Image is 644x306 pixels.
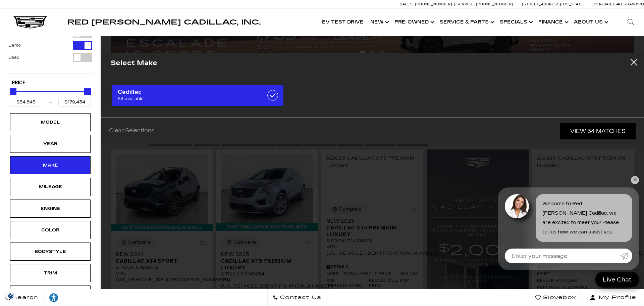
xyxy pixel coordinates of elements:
div: Engine [34,205,67,212]
label: Used [8,54,19,61]
a: New [367,9,391,36]
img: Opt-Out Icon [3,292,19,299]
span: [PHONE_NUMBER] [476,2,514,6]
a: View 54 Matches [560,123,636,139]
a: Finance [535,9,571,36]
span: Search [10,293,38,302]
div: Year [34,140,67,147]
a: Contact Us [267,289,327,306]
div: Welcome to Red [PERSON_NAME] Cadillac, we are excited to meet you! Please tell us how we can assi... [536,194,632,242]
a: EV Test Drive [319,9,367,36]
div: Filter by Vehicle Type [8,5,92,74]
div: Price [10,86,91,106]
a: Cadillac54 available [112,85,283,106]
div: Explore your accessibility options [44,293,64,303]
h5: Price [12,80,89,86]
a: Explore your accessibility options [44,289,64,306]
div: Trim [34,269,67,277]
div: Color [34,226,67,234]
h2: Select Make [111,57,157,69]
div: BodystyleBodystyle [10,243,91,261]
div: Maximum Price [84,88,91,95]
div: Bodystyle [34,248,67,255]
span: Live Chat [599,276,635,283]
span: Sales: [400,2,414,6]
span: Service: [457,2,475,6]
a: About Us [571,9,610,36]
input: Maximum [58,98,91,106]
a: Sales: [PHONE_NUMBER] [400,2,454,6]
label: Demo [8,42,21,49]
span: My Profile [596,293,636,302]
section: Click to Open Cookie Consent Modal [3,292,19,299]
div: YearYear [10,135,91,153]
a: Service: [PHONE_NUMBER] [454,2,515,6]
a: Specials [496,9,535,36]
span: Red [PERSON_NAME] Cadillac, Inc. [67,18,261,26]
button: close [624,53,644,73]
a: Live Chat [595,272,639,288]
div: Make [34,162,67,169]
div: FeaturesFeatures [10,286,91,304]
div: ModelModel [10,113,91,131]
div: EngineEngine [10,200,91,218]
div: Minimum Price [10,88,16,95]
span: Cadillac [118,89,254,95]
div: Model [34,119,67,126]
div: TrimTrim [10,264,91,282]
span: 54 available [118,95,254,102]
div: Mileage [34,183,67,190]
a: Red [PERSON_NAME] Cadillac, Inc. [67,19,261,26]
span: Glovebox [541,293,576,302]
img: Cadillac Dark Logo with Cadillac White Text [13,16,47,29]
div: MakeMake [10,156,91,174]
div: MileageMileage [10,178,91,196]
span: Open [DATE] [592,2,614,6]
input: Minimum [10,98,42,106]
a: [STREET_ADDRESS][US_STATE] [522,2,585,6]
span: Contact Us [278,293,321,302]
a: Pre-Owned [391,9,436,36]
a: Glovebox [530,289,582,306]
button: Open user profile menu [582,289,644,306]
img: Agent profile photo [505,194,529,218]
span: [PHONE_NUMBER] [415,2,452,6]
span: Sales: [614,2,627,6]
a: Submit [620,249,632,263]
a: Clear Selections [109,127,154,135]
input: Enter your message [505,249,620,263]
div: ColorColor [10,221,91,239]
a: Service & Parts [436,9,496,36]
span: 9 AM-6 PM [627,2,644,6]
